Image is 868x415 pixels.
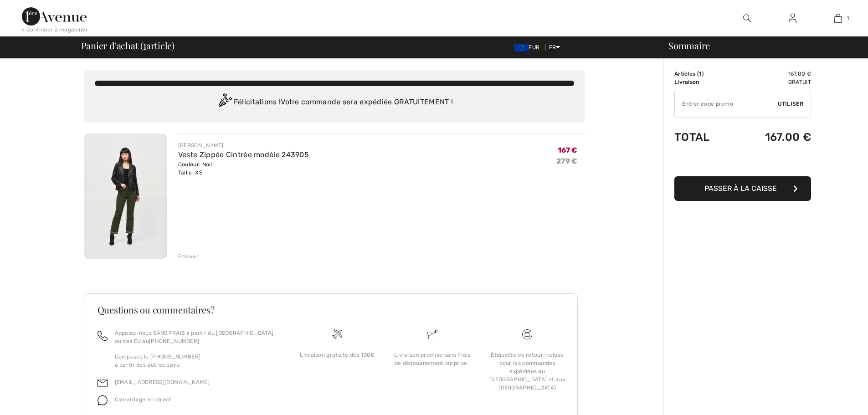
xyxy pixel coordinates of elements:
[115,396,172,403] span: Clavardage en direct
[558,146,578,154] span: 167 €
[674,153,811,173] iframe: PayPal
[556,157,578,165] s: 279 €
[81,41,175,50] span: Panier d'achat ( article)
[178,160,309,177] div: Couleur: Noir Taille: XS
[778,100,803,108] span: Utiliser
[522,329,532,339] img: Livraison gratuite dès 130&#8364;
[514,44,543,51] span: EUR
[178,150,309,159] a: Veste Zippée Cintrée modèle 243905
[674,70,734,78] td: Articles ( )
[149,338,199,344] a: [PHONE_NUMBER]
[332,329,342,339] img: Livraison gratuite dès 130&#8364;
[22,26,88,34] div: < Continuer à magasiner
[704,184,777,193] span: Passer à la caisse
[781,13,804,24] a: Se connecter
[115,353,279,369] p: Composez le [PHONE_NUMBER] à partir des autres pays.
[847,14,849,22] span: 1
[657,41,863,50] div: Sommaire
[115,379,210,385] a: [EMAIL_ADDRESS][DOMAIN_NAME]
[789,13,796,24] img: Mes infos
[834,13,842,24] img: Mon panier
[98,331,108,341] img: call
[297,351,377,359] div: Livraison gratuite dès 130€
[699,71,702,77] span: 1
[734,70,811,78] td: 167.00 €
[427,329,437,339] img: Livraison promise sans frais de dédouanement surprise&nbsp;!
[816,13,860,24] a: 1
[115,329,279,345] p: Appelez-nous SANS FRAIS à partir du [GEOGRAPHIC_DATA] ou des EU au
[143,39,146,51] span: 1
[98,395,108,405] img: chat
[98,305,564,314] h3: Questions ou commentaires?
[98,378,108,388] img: email
[734,122,811,153] td: 167.00 €
[216,93,234,112] img: Congratulation2.svg
[178,252,199,261] div: Enlever
[22,7,87,26] img: 1ère Avenue
[674,176,811,201] button: Passer à la caisse
[392,351,473,367] div: Livraison promise sans frais de dédouanement surprise !
[514,44,529,51] img: Euro
[675,90,778,118] input: Code promo
[84,133,167,259] img: Veste Zippée Cintrée modèle 243905
[487,351,567,392] div: Étiquette de retour incluse pour les commandes expédiées au [GEOGRAPHIC_DATA] et aux [GEOGRAPHIC_...
[95,93,574,112] div: Félicitations ! Votre commande sera expédiée GRATUITEMENT !
[743,13,751,24] img: recherche
[549,44,560,51] span: FR
[734,78,811,86] td: Gratuit
[674,122,734,153] td: Total
[178,141,309,149] div: [PERSON_NAME]
[674,78,734,86] td: Livraison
